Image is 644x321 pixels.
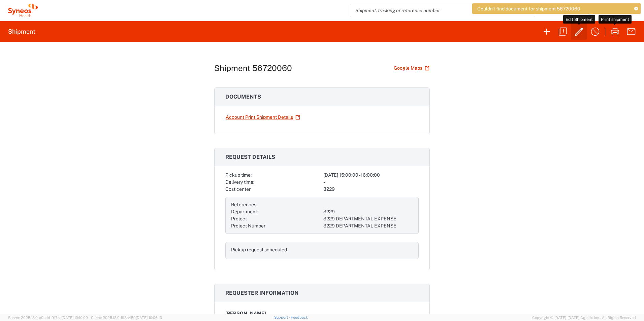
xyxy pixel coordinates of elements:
div: 3229 [323,186,419,193]
span: References [231,202,256,207]
div: Project [231,215,321,222]
span: Request details [225,154,275,160]
div: - [323,179,419,186]
h2: Shipment [8,28,35,36]
div: Department [231,208,321,215]
div: 3229 [323,208,413,215]
span: Cost center [225,186,251,192]
a: Account Print Shipment Details [225,111,300,123]
div: Project Number [231,222,321,229]
span: Pickup request scheduled [231,247,287,252]
a: Google Maps [393,62,430,74]
input: Shipment, tracking or reference number [350,4,525,17]
span: Delivery time: [225,179,254,185]
span: Server: 2025.18.0-a0edd1917ac [8,316,88,320]
span: Documents [225,94,261,100]
h1: Shipment 56720060 [214,63,292,73]
span: Client: 2025.18.0-198a450 [91,316,162,320]
span: Couldn't find document for shipment 56720060 [477,6,580,12]
a: Feedback [291,315,308,319]
span: Requester information [225,290,299,296]
a: Support [274,315,291,319]
span: [DATE] 10:10:00 [62,316,88,320]
div: [DATE] 15:00:00 - 16:00:00 [323,172,419,179]
span: Copyright © [DATE]-[DATE] Agistix Inc., All Rights Reserved [532,315,636,321]
div: 3229 DEPARTMENTAL EXPENSE [323,215,413,222]
div: 3229 DEPARTMENTAL EXPENSE [323,222,413,229]
span: [PERSON_NAME] [225,310,266,317]
span: [DATE] 10:06:13 [136,316,162,320]
span: Pickup time: [225,172,252,178]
